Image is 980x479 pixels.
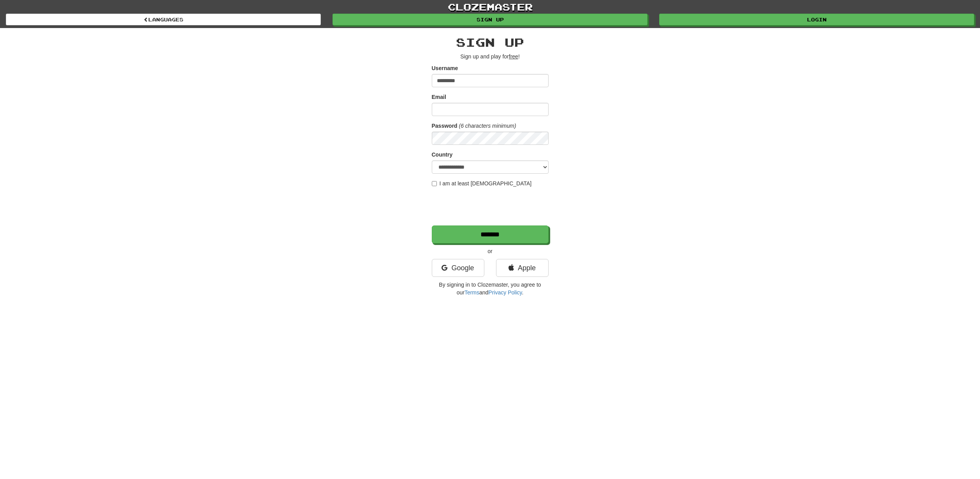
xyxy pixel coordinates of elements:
a: Privacy Policy [488,289,522,296]
a: Login [659,14,974,25]
p: By signing in to Clozemaster, you agree to our and . [432,281,549,296]
label: Username [432,64,458,72]
a: Apple [496,259,549,277]
label: I am at least [DEMOGRAPHIC_DATA] [432,180,532,187]
p: or [432,247,549,255]
label: Email [432,93,446,101]
em: (6 characters minimum) [459,123,516,129]
a: Sign up [333,14,647,25]
label: Country [432,151,453,158]
a: Terms [464,289,479,296]
u: free [509,53,518,60]
label: Password [432,122,457,130]
h2: Sign up [432,36,549,49]
input: I am at least [DEMOGRAPHIC_DATA] [432,181,437,186]
iframe: reCAPTCHA [432,191,550,222]
p: Sign up and play for ! [432,53,549,60]
a: Languages [6,14,321,25]
a: Google [432,259,484,277]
